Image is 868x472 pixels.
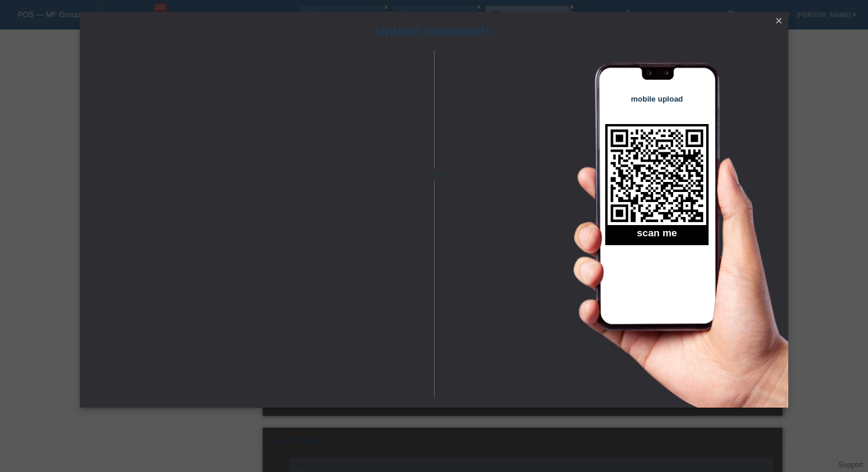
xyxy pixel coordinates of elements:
iframe: Upload [97,80,413,375]
h1: Upload documents [80,24,788,38]
span: or [413,168,455,181]
h2: scan me [605,227,709,245]
a: close [771,15,787,28]
h4: mobile upload [605,95,709,103]
i: close [774,16,784,25]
